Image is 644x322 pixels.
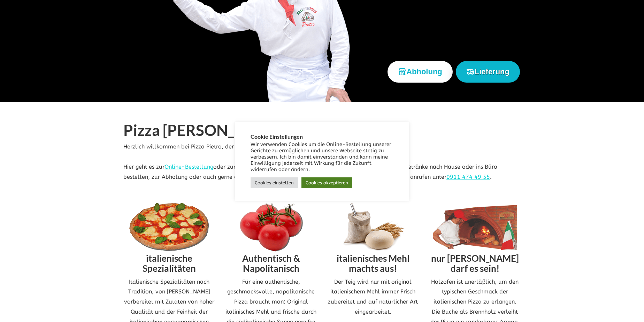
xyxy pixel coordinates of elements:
h1: Pizza [PERSON_NAME] [123,122,521,142]
img: Pietro Holzofen [433,203,517,252]
a: Cookies akzeptieren [301,177,352,188]
button: Lieferung [456,61,520,82]
div: Herzlich willkommen bei Pizza Pietro, der Pizzeria in [GEOGRAPHIC_DATA]! Hier geht es zur oder zu... [118,122,526,182]
h5: Cookie Einstellungen [251,133,393,140]
h2: nur [PERSON_NAME] darf es sein! [429,252,521,277]
img: Tomaten [229,203,313,252]
a: Cookies einstellen [251,177,298,188]
p: Der Teig wird nur mit original italienischem Mehl immer Frisch zubereitet und auf natürlicher Art... [327,277,419,317]
h2: italienische Spezialitäten [123,252,215,277]
h2: italienisches Mehl machts aus! [327,252,419,277]
h2: Authentisch & Napolitanisch [225,252,317,277]
img: Mehl [331,203,415,252]
div: Wir verwenden Cookies um die Online-Bestellung unserer Gerichte zu ermöglichen und unsere Webseit... [251,141,393,173]
a: 0911 474 49 55 [446,174,490,180]
img: Pizza [127,203,211,252]
a: Online-Bestellung [164,163,213,170]
button: Abholung [388,61,453,82]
